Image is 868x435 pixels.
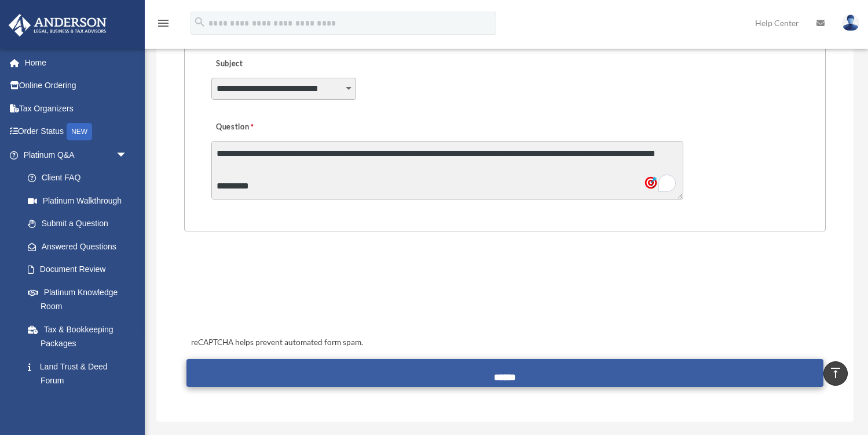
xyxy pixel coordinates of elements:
a: Platinum Knowledge Room [16,281,145,318]
a: Platinum Walkthrough [16,189,145,212]
i: vertical_align_top [829,366,843,380]
a: menu [156,20,170,30]
div: reCAPTCHA helps prevent automated form spam. [186,336,823,350]
a: Online Ordering [8,74,145,97]
textarea: To enrich screen reader interactions, please activate Accessibility in Grammarly extension settings [211,141,683,200]
a: Portal Feedback [16,392,145,415]
a: Land Trust & Deed Forum [16,355,145,392]
a: Tax Organizers [8,97,145,120]
div: NEW [67,123,92,140]
a: Answered Questions [16,235,145,258]
a: vertical_align_top [823,361,848,386]
iframe: reCAPTCHA [188,267,364,313]
i: menu [156,16,170,30]
label: Subject [211,56,321,72]
a: Client FAQ [16,166,145,190]
label: Question [211,119,301,136]
img: User Pic [842,14,859,31]
a: Platinum Q&Aarrow_drop_down [8,143,145,166]
img: Anderson Advisors Platinum Portal [5,14,110,37]
a: Tax & Bookkeeping Packages [16,318,145,355]
i: search [193,16,206,28]
a: Home [8,51,145,74]
a: Order StatusNEW [8,120,145,144]
a: Submit a Question [16,212,139,235]
a: Document Review [16,258,145,281]
span: arrow_drop_down [116,143,139,167]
